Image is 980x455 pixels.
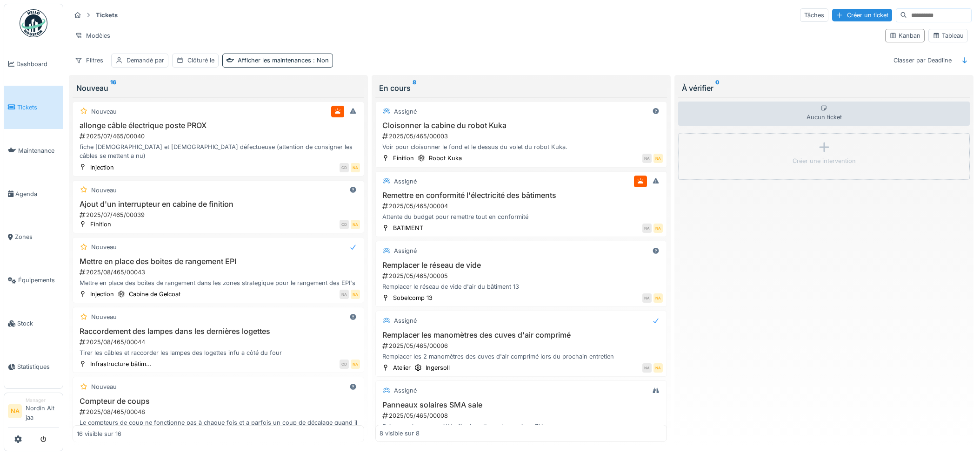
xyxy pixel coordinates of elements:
div: NA [340,290,349,299]
img: Badge_color-CXgf-gQk.svg [20,9,47,37]
div: Nouveau [91,107,117,116]
div: Nouveau [91,243,117,251]
a: Stock [4,302,63,345]
div: Finition [90,220,111,229]
span: Tickets [17,103,59,112]
div: NA [642,293,652,303]
div: NA [653,293,663,303]
h3: allonge câble électrique poste PROX [77,121,360,130]
div: NA [653,363,663,373]
div: 2025/08/465/00043 [79,268,360,277]
div: Attente du budget pour remettre tout en conformité [380,212,663,221]
div: 2025/08/465/00044 [79,338,360,346]
div: 2025/08/465/00048 [79,407,360,416]
div: Nouveau [91,186,117,195]
sup: 16 [110,82,116,94]
div: CD [340,220,349,229]
div: Assigné [394,246,417,255]
strong: Tickets [92,11,121,20]
div: NA [642,363,652,373]
a: Tickets [4,86,63,129]
div: Tirer les câbles et raccorder les lampes des logettes infu a côté du four [77,348,360,357]
a: Dashboard [4,42,63,86]
a: Maintenance [4,129,63,172]
a: Agenda [4,172,63,216]
div: Nouveau [91,312,117,321]
div: Nouveau [91,382,117,391]
span: Stock [17,319,59,328]
div: Le compteurs de coup ne fonctionne pas à chaque fois et a parfois un coup de décalage quand il fo... [77,418,360,436]
li: NA [8,404,22,418]
div: Finition [393,154,414,163]
a: NA ManagerNordin Ait jaa [8,397,59,428]
div: Injection [90,163,114,172]
div: NA [351,163,360,172]
span: Statistiques [17,362,59,371]
div: 2025/05/465/00004 [381,202,663,211]
div: Manager [26,397,59,404]
sup: 0 [715,82,720,94]
div: 2025/07/465/00039 [79,211,360,219]
div: Robot Kuka [429,154,462,163]
div: Assigné [394,316,417,325]
h3: Panneaux solaires SMA sale [380,401,663,409]
div: NA [653,224,663,233]
div: Filtres [71,54,107,67]
div: NA [653,154,663,163]
div: Ingersoll [426,363,450,372]
div: NA [642,154,652,163]
span: Maintenance [18,146,59,155]
div: NA [351,290,360,299]
div: BATIMENT [393,224,423,232]
div: Faire appel a une société afin de nettoyer les anciens PV [380,422,663,431]
div: Kanban [889,31,920,40]
h3: Ajout d'un interrupteur en cabine de finition [77,200,360,209]
div: Mettre en place des boites de rangement dans les zones strategique pour le rangement des EPI's [77,278,360,287]
div: 2025/05/465/00006 [381,341,663,350]
h3: Compteur de coups [77,397,360,406]
div: Cabine de Gelcoat [129,290,180,299]
div: Classer par Deadline [889,54,956,67]
div: Assigné [394,386,417,395]
div: fiche [DEMOGRAPHIC_DATA] et [DEMOGRAPHIC_DATA] défectueuse (attention de consigner les câbles se ... [77,143,360,160]
a: Zones [4,216,63,259]
li: Nordin Ait jaa [26,397,59,426]
div: 8 visible sur 8 [380,429,420,438]
div: Sobelcomp 13 [393,293,433,302]
div: Afficher les maintenances [238,56,329,65]
div: Voir pour cloisonner le fond et le dessus du volet du robot Kuka. [380,143,663,151]
h3: Mettre en place des boites de rangement EPI [77,257,360,266]
div: NA [351,220,360,229]
div: 2025/05/465/00003 [381,132,663,141]
div: Infrastructure bâtim... [90,360,152,368]
div: Nouveau [76,82,360,94]
div: Assigné [394,107,417,116]
div: Tableau [933,31,964,40]
div: Clôturé le [187,56,214,65]
span: Agenda [15,190,59,198]
div: En cours [379,82,663,94]
h3: Remplacer les manomètres des cuves d'air comprimé [380,331,663,340]
div: À vérifier [682,82,966,94]
div: Tâches [800,8,828,22]
div: CD [340,163,349,172]
div: 2025/05/465/00008 [381,411,663,420]
h3: Cloisonner la cabine du robot Kuka [380,121,663,130]
span: : Non [311,57,329,64]
span: Équipements [18,276,59,285]
span: Zones [15,232,59,241]
div: Créer un ticket [832,9,892,21]
a: Équipements [4,258,63,302]
div: NA [642,224,652,233]
h3: Remplacer le réseau de vide [380,261,663,270]
div: 2025/07/465/00040 [79,132,360,141]
sup: 8 [413,82,416,94]
div: CD [340,360,349,369]
h3: Remettre en conformité l'électricité des bâtiments [380,191,663,200]
div: Assigné [394,177,417,186]
a: Statistiques [4,345,63,388]
div: Remplacer le réseau de vide d'air du bâtiment 13 [380,282,663,291]
div: 2025/05/465/00005 [381,272,663,280]
div: Atelier [393,363,411,372]
div: Injection [90,290,114,299]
